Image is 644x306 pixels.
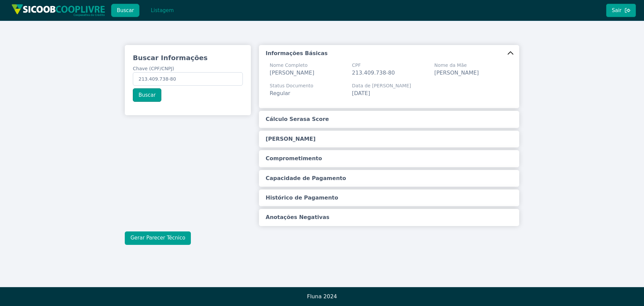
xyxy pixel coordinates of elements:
[434,70,479,76] span: [PERSON_NAME]
[606,4,636,17] button: Sair
[266,214,329,221] h5: Anotações Negativas
[352,82,411,89] span: Data de [PERSON_NAME]
[259,170,519,187] button: Capacidade de Pagamento
[145,4,179,17] button: Listagem
[259,209,519,226] button: Anotações Negativas
[270,62,314,69] span: Nome Completo
[266,155,322,162] h5: Comprometimento
[133,66,174,71] span: Chave (CPF/CNPJ)
[259,111,519,128] button: Cálculo Serasa Score
[434,62,479,69] span: Nome da Mãe
[270,70,314,76] span: [PERSON_NAME]
[133,88,161,102] button: Buscar
[266,116,329,123] h5: Cálculo Serasa Score
[270,82,313,89] span: Status Documento
[125,231,191,245] button: Gerar Parecer Técnico
[266,50,328,57] h5: Informações Básicas
[259,131,519,147] button: [PERSON_NAME]
[352,62,395,69] span: CPF
[133,53,243,62] h3: Buscar Informações
[266,194,338,202] h5: Histórico de Pagamento
[111,4,140,17] button: Buscar
[270,90,290,96] span: Regular
[352,90,370,96] span: [DATE]
[133,72,243,86] input: Chave (CPF/CNPJ)
[266,135,316,143] h5: [PERSON_NAME]
[259,45,519,62] button: Informações Básicas
[259,189,519,206] button: Histórico de Pagamento
[266,175,346,182] h5: Capacidade de Pagamento
[259,150,519,167] button: Comprometimento
[307,293,337,300] span: Fluna 2024
[352,70,395,76] span: 213.409.738-80
[11,4,105,16] img: img/sicoob_cooplivre.png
